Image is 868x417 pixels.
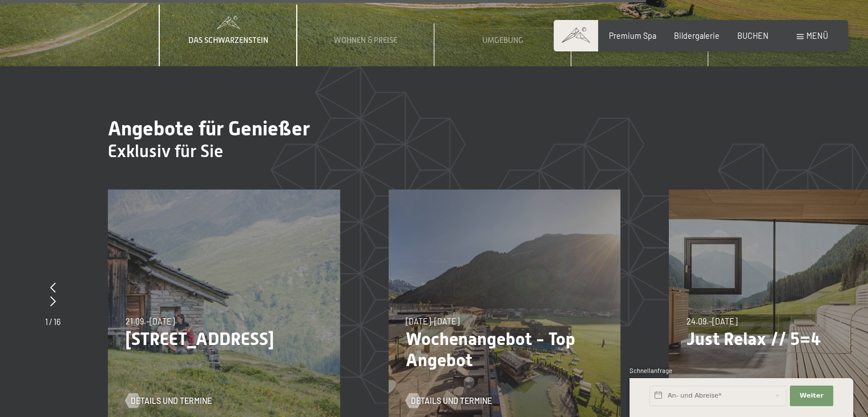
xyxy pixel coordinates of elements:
[108,141,223,161] span: Exklusiv für Sie
[800,391,823,400] span: Weiter
[806,31,828,41] span: Menü
[406,395,492,407] a: Details und Termine
[45,317,48,327] span: 1
[188,35,268,45] span: Das Schwarzenstein
[406,316,459,326] span: [DATE]–[DATE]
[54,317,60,327] span: 16
[108,117,310,140] span: Angebote für Genießer
[334,35,397,45] span: Wohnen & Preise
[629,367,672,374] span: Schnellanfrage
[411,395,492,407] span: Details und Termine
[406,328,603,371] p: Wochenangebot - Top Angebot
[49,317,53,327] span: /
[482,35,523,45] span: Umgebung
[126,316,175,326] span: 21.09.–[DATE]
[126,328,322,350] p: [STREET_ADDRESS]
[737,31,769,41] a: BUCHEN
[609,31,656,41] a: Premium Spa
[687,316,737,326] span: 24.09.–[DATE]
[674,31,720,41] a: Bildergalerie
[126,395,212,407] a: Details und Termine
[131,395,212,407] span: Details und Termine
[790,386,833,406] button: Weiter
